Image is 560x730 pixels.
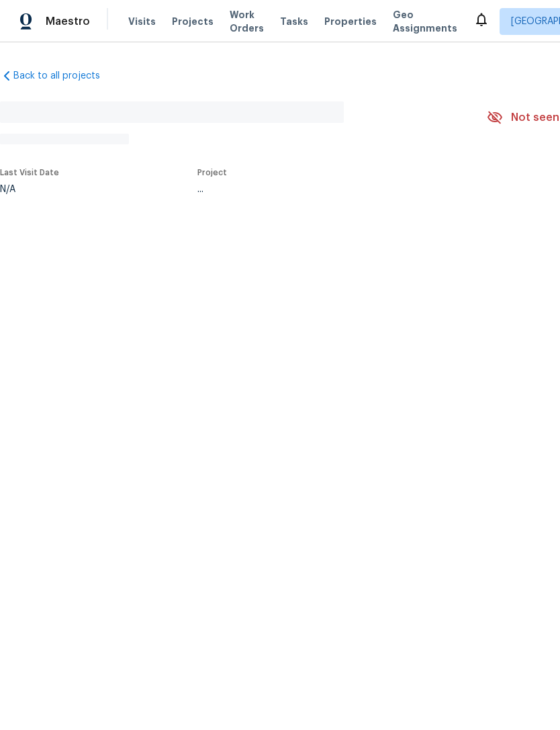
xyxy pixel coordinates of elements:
[230,8,264,35] span: Work Orders
[280,17,308,26] span: Tasks
[172,15,214,28] span: Projects
[393,8,457,35] span: Geo Assignments
[197,169,227,177] span: Project
[197,185,455,194] div: ...
[324,15,377,28] span: Properties
[128,15,156,28] span: Visits
[46,15,90,28] span: Maestro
